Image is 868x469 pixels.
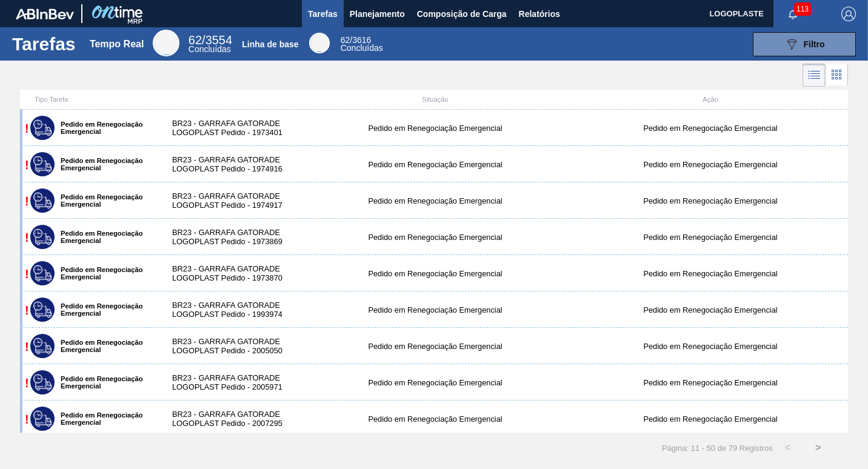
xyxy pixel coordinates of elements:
span: 113 [794,2,811,16]
div: Pedido em Renegociação Emergencial [298,305,573,314]
span: / [189,33,232,47]
h1: Tarefas [12,37,76,51]
span: ! [25,304,29,317]
div: BR23 - GARRAFA GATORADE LOGOPLAST Pedido - 2005971 [160,373,298,391]
label: Pedido em Renegociação Emergencial [55,193,152,208]
div: Pedido em Renegociação Emergencial [573,342,848,351]
label: Pedido em Renegociação Emergencial [55,339,152,353]
label: Pedido em Renegociação Emergencial [55,157,152,171]
span: Composição de Carga [417,7,507,21]
div: Tipo Tarefa [22,96,160,103]
span: ! [25,340,29,353]
span: / [341,35,372,45]
div: Pedido em Renegociação Emergencial [573,196,848,205]
span: ! [25,195,29,208]
div: Pedido em Renegociação Emergencial [573,269,848,278]
span: 62 [341,35,350,45]
label: Pedido em Renegociação Emergencial [55,302,152,317]
span: Tarefas [308,7,338,21]
img: Logout [841,7,856,21]
span: Concluídas [341,43,383,53]
div: Pedido em Renegociação Emergencial [573,414,848,424]
div: Pedido em Renegociação Emergencial [573,305,848,314]
div: Pedido em Renegociação Emergencial [298,124,573,133]
div: Linha de base [242,39,298,49]
span: ! [25,376,29,390]
div: Pedido em Renegociação Emergencial [573,378,848,387]
div: Pedido em Renegociação Emergencial [298,414,573,424]
div: Pedido em Renegociação Emergencial [298,342,573,351]
button: Notificações [773,5,812,22]
div: BR23 - GARRAFA GATORADE LOGOPLAST Pedido - 2007295 [160,410,298,428]
span: Planejamento [350,7,405,21]
font: 3554 [205,33,233,47]
span: ! [25,413,29,426]
div: Visão em Lista [803,64,826,87]
label: Pedido em Renegociação Emergencial [55,230,152,244]
button: > [803,433,833,463]
label: Pedido em Renegociação Emergencial [55,375,152,390]
button: < [773,433,803,463]
div: Pedido em Renegociação Emergencial [573,124,848,133]
div: BR23 - GARRAFA GATORADE LOGOPLAST Pedido - 1974916 [160,155,298,173]
font: 3616 [352,35,371,45]
div: BR23 - GARRAFA GATORADE LOGOPLAST Pedido - 1973869 [160,228,298,246]
label: Pedido em Renegociação Emergencial [55,411,152,426]
span: Filtro [804,39,825,49]
div: Pedido em Renegociação Emergencial [298,269,573,278]
div: Pedido em Renegociação Emergencial [298,233,573,242]
div: Situação [298,96,573,103]
div: BR23 - GARRAFA GATORADE LOGOPLAST Pedido - 1974917 [160,191,298,210]
label: Pedido em Renegociação Emergencial [55,121,152,135]
span: ! [25,231,29,244]
img: TNhmsLtSVTkK8tSr43FrP2fwEKptu5GPRR3wAAAABJRU5ErkJggg== [16,8,74,19]
div: Ação [573,96,848,103]
div: Pedido em Renegociação Emergencial [298,196,573,205]
span: 1 - 50 de 79 Registros [695,444,773,453]
div: Pedido em Renegociação Emergencial [573,233,848,242]
label: Pedido em Renegociação Emergencial [55,266,152,281]
span: ! [25,122,29,135]
span: ! [25,267,29,281]
span: ! [25,158,29,171]
div: BR23 - GARRAFA GATORADE LOGOPLAST Pedido - 1973870 [160,264,298,282]
span: Página: 1 [662,444,695,453]
div: Pedido em Renegociação Emergencial [573,160,848,169]
div: BR23 - GARRAFA GATORADE LOGOPLAST Pedido - 1993974 [160,301,298,319]
button: Filtro [753,32,856,56]
span: 62 [189,33,202,47]
span: Concluídas [189,44,231,54]
div: Base Line [341,36,383,52]
div: Visão em Cards [826,64,848,87]
div: Real Time [189,35,232,53]
div: Pedido em Renegociação Emergencial [298,378,573,387]
span: Relatórios [519,7,560,21]
div: Pedido em Renegociação Emergencial [298,160,573,169]
div: BR23 - GARRAFA GATORADE LOGOPLAST Pedido - 2005050 [160,337,298,355]
div: Real Time [153,30,179,56]
div: Base Line [309,33,330,53]
div: Tempo Real [90,39,144,50]
div: BR23 - GARRAFA GATORADE LOGOPLAST Pedido - 1973401 [160,119,298,137]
